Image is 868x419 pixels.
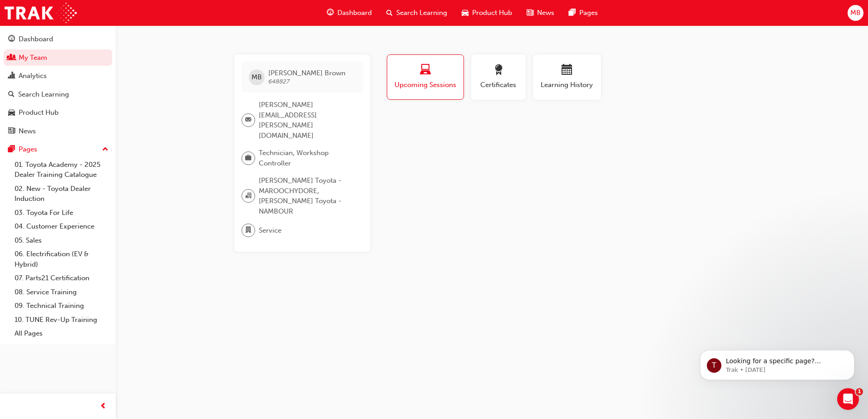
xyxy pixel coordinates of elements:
[8,146,15,154] span: pages-icon
[259,175,356,216] span: [PERSON_NAME] Toyota - MAROOCHYDORE, [PERSON_NAME] Toyota - NAMBOUR
[11,219,112,234] a: 04. Customer Experience
[11,234,112,248] a: 05. Sales
[11,158,112,182] a: 01. Toyota Academy - 2025 Dealer Training Catalogue
[11,326,112,341] a: All Pages
[837,388,859,410] iframe: Intercom live chat
[320,4,379,22] a: guage-iconDashboard
[850,8,861,18] span: MB
[396,8,447,18] span: Search Learning
[8,109,15,117] span: car-icon
[537,8,554,18] span: News
[379,4,454,22] a: search-iconSearch Learning
[11,299,112,313] a: 09. Technical Training
[8,72,15,80] span: chart-icon
[4,86,112,103] a: Search Learning
[102,144,108,156] span: up-icon
[540,80,594,90] span: Learning History
[18,89,69,100] div: Search Learning
[19,71,47,81] div: Analytics
[259,148,356,168] span: Technician, Workshop Controller
[252,72,262,83] span: MB
[8,35,15,44] span: guage-icon
[848,5,863,21] button: MB
[4,31,112,48] a: Dashboard
[4,104,112,121] a: Product Hub
[100,401,107,412] span: prev-icon
[19,144,37,155] div: Pages
[856,388,863,395] span: 1
[268,78,290,85] span: 648827
[471,54,526,100] button: Certificates
[4,123,112,140] a: News
[19,126,36,136] div: News
[579,8,598,18] span: Pages
[11,271,112,285] a: 07. Parts21 Certification
[337,8,372,18] span: Dashboard
[5,3,77,23] img: Trak
[4,29,112,141] button: DashboardMy TeamAnalyticsSearch LearningProduct HubNews
[533,54,601,100] button: Learning History
[394,80,457,90] span: Upcoming Sessions
[11,206,112,220] a: 03. Toyota For Life
[8,127,15,136] span: news-icon
[4,141,112,158] button: Pages
[4,49,112,66] a: My Team
[11,285,112,299] a: 08. Service Training
[11,247,112,271] a: 06. Electrification (EV & Hybrid)
[245,190,252,202] span: organisation-icon
[420,64,431,77] span: laptop-icon
[259,100,356,141] span: [PERSON_NAME][EMAIL_ADDRESS][PERSON_NAME][DOMAIN_NAME]
[493,64,504,77] span: award-icon
[519,4,562,22] a: news-iconNews
[562,4,605,22] a: pages-iconPages
[686,331,868,395] iframe: Intercom notifications message
[268,69,345,77] span: [PERSON_NAME] Brown
[527,7,533,19] span: news-icon
[245,152,252,164] span: briefcase-icon
[472,8,512,18] span: Product Hub
[19,34,53,44] div: Dashboard
[478,80,519,90] span: Certificates
[245,224,252,236] span: department-icon
[327,7,334,19] span: guage-icon
[8,54,15,62] span: people-icon
[462,7,469,19] span: car-icon
[11,313,112,327] a: 10. TUNE Rev-Up Training
[562,64,572,77] span: calendar-icon
[387,54,464,100] button: Upcoming Sessions
[259,225,281,236] span: Service
[569,7,576,19] span: pages-icon
[454,4,519,22] a: car-iconProduct Hub
[8,91,15,99] span: search-icon
[19,107,59,118] div: Product Hub
[386,7,393,19] span: search-icon
[11,182,112,206] a: 02. New - Toyota Dealer Induction
[245,114,252,126] span: email-icon
[4,68,112,84] a: Analytics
